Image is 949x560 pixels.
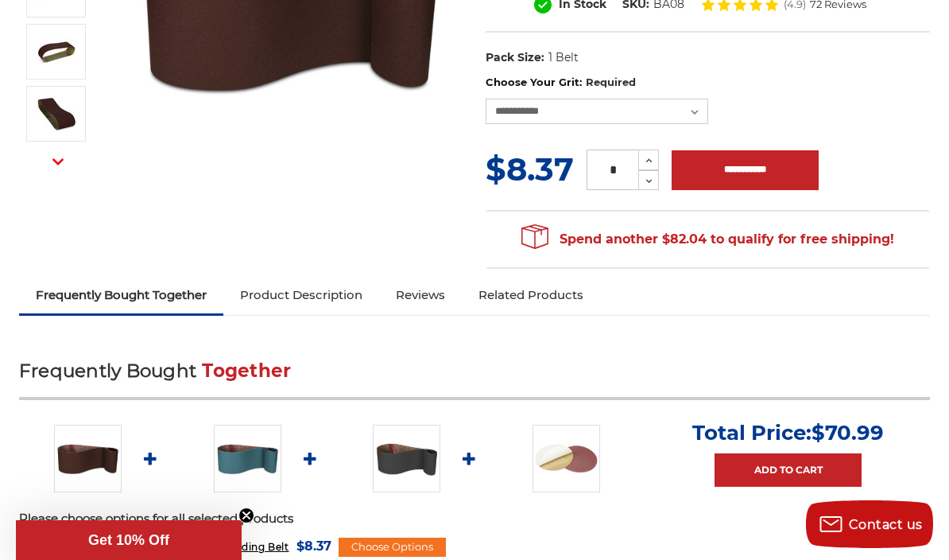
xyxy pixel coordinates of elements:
[37,94,76,134] img: 6" x 48" Sanding Belt - AOX
[486,150,574,189] span: $8.37
[462,278,600,313] a: Related Products
[238,507,254,523] button: Close teaser
[39,145,77,179] button: Next
[811,420,884,445] span: $70.99
[202,360,291,382] span: Together
[16,520,242,560] div: Get 10% OffClose teaser
[54,425,122,492] img: 6" x 48" Aluminum Oxide Sanding Belt
[486,49,544,66] dt: Pack Size:
[715,453,862,487] a: Add to Cart
[223,278,379,313] a: Product Description
[692,420,884,445] p: Total Price:
[19,510,930,528] p: Please choose options for all selected products
[586,76,636,88] small: Required
[296,535,331,557] span: $8.37
[19,278,223,313] a: Frequently Bought Together
[486,75,930,91] label: Choose Your Grit:
[379,278,462,313] a: Reviews
[521,231,894,247] span: Spend another $82.04 to qualify for free shipping!
[806,500,933,548] button: Contact us
[37,32,76,72] img: 6" x 48" Sanding Belt - Aluminum Oxide
[88,532,169,548] span: Get 10% Off
[548,49,579,66] dd: 1 Belt
[849,517,923,532] span: Contact us
[339,538,446,557] div: Choose Options
[19,360,196,382] span: Frequently Bought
